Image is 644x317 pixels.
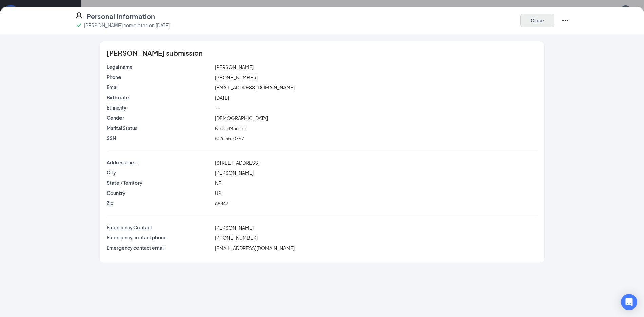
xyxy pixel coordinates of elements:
span: [EMAIL_ADDRESS][DOMAIN_NAME] [215,84,295,90]
p: Emergency contact phone [107,234,212,241]
svg: Ellipses [561,16,569,24]
span: [PERSON_NAME] [215,64,254,70]
h4: Personal Information [87,12,155,21]
span: NE [215,180,221,186]
p: [PERSON_NAME] completed on [DATE] [84,22,170,29]
button: Close [520,14,554,27]
p: State / Territory [107,179,212,186]
span: [PHONE_NUMBER] [215,235,258,241]
p: Emergency Contact [107,224,212,231]
span: Never Married [215,125,246,131]
span: [PERSON_NAME] [215,170,254,176]
p: Emergency contact email [107,244,212,251]
span: 506-55-0797 [215,135,244,141]
p: Legal name [107,63,212,70]
span: [DEMOGRAPHIC_DATA] [215,115,268,121]
svg: User [75,12,83,20]
span: -- [215,105,220,111]
p: Email [107,84,212,90]
span: 68847 [215,200,228,206]
span: [PERSON_NAME] submission [107,50,203,56]
p: Ethnicity [107,104,212,111]
p: Birth date [107,94,212,101]
p: City [107,169,212,176]
span: US [215,190,221,196]
span: [DATE] [215,95,229,101]
p: Zip [107,200,212,206]
span: [PHONE_NUMBER] [215,74,258,80]
span: [PERSON_NAME] [215,224,254,231]
p: Phone [107,73,212,80]
div: Open Intercom Messenger [621,294,637,310]
p: Marital Status [107,124,212,131]
p: SSN [107,135,212,141]
p: Address line 1 [107,159,212,166]
p: Gender [107,114,212,121]
p: Country [107,189,212,196]
span: [STREET_ADDRESS] [215,160,259,166]
span: [EMAIL_ADDRESS][DOMAIN_NAME] [215,245,295,251]
svg: Checkmark [75,21,83,29]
